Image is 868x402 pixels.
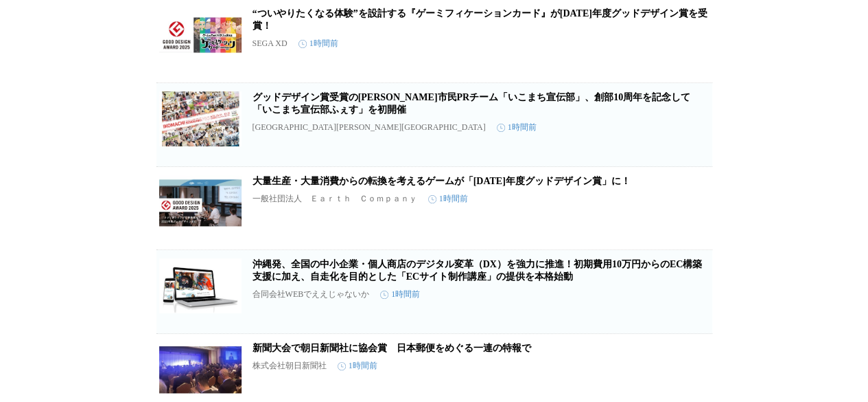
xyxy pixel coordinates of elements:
time: 1時間前 [298,38,338,49]
p: [GEOGRAPHIC_DATA][PERSON_NAME][GEOGRAPHIC_DATA] [253,122,486,133]
img: グッドデザイン賞受賞の生駒市民PRチーム「いこまち宣伝部」、創部10周年を記念して「いこまち宣伝部ふぇす」を初開催 [159,91,242,146]
time: 1時間前 [497,122,537,133]
p: 合同会社WEBでええじゃないか [253,289,370,300]
a: “ついやりたくなる体験”を設計する『ゲーミフィケーションカード』が[DATE]年度グッドデザイン賞を受賞！ [253,8,707,31]
p: 株式会社朝日新聞社 [253,360,327,372]
time: 1時間前 [428,193,468,205]
img: 新聞大会で朝日新聞社に協会賞 日本郵便をめぐる一連の特報で [159,342,242,397]
img: 大量生産・大量消費からの転換を考えるゲームが「2025年度グッドデザイン賞」に！ [159,175,242,230]
a: 沖縄発、全国の中小企業・個人商店のデジタル変革（DX）を強力に推進！初期費用10万円からのEC構築支援に加え、自走化を目的とした「ECサイト制作講座」の提供を本格始動 [253,259,703,282]
p: 一般社団法人 Ｅａｒｔｈ Ｃｏｍｐａｎｙ [253,193,417,205]
a: 大量生産・大量消費からの転換を考えるゲームが「[DATE]年度グッドデザイン賞」に！ [253,176,631,186]
a: 新聞大会で朝日新聞社に協会賞 日本郵便をめぐる一連の特報で [253,343,531,353]
p: SEGA XD [253,38,288,49]
time: 1時間前 [380,289,420,300]
img: 沖縄発、全国の中小企業・個人商店のデジタル変革（DX）を強力に推進！初期費用10万円からのEC構築支援に加え、自走化を目的とした「ECサイト制作講座」の提供を本格始動 [159,258,242,313]
a: グッドデザイン賞受賞の[PERSON_NAME]市民PRチーム「いこまち宣伝部」、創部10周年を記念して「いこまち宣伝部ふぇす」を初開催 [253,92,691,115]
time: 1時間前 [338,360,377,372]
img: “ついやりたくなる体験”を設計する『ゲーミフィケーションカード』が2025年度グッドデザイン賞を受賞！ [159,8,242,63]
